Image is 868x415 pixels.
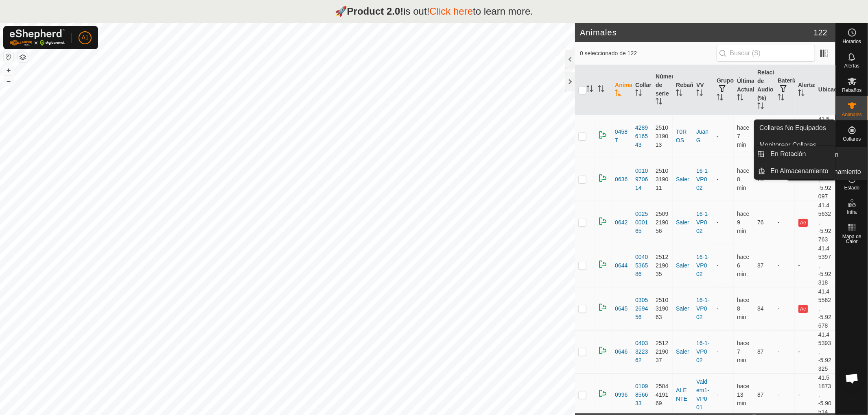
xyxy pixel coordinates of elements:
[847,210,857,215] span: Infra
[842,112,862,117] span: Animales
[757,219,764,226] span: 76
[815,330,835,373] td: 41.45393, -5.92325
[615,304,627,313] span: 0645
[693,65,713,115] th: VV
[771,149,806,159] span: En Rotación
[676,348,690,356] div: Saler
[615,261,627,270] span: 0644
[798,91,805,97] p-sorticon: Activar para ordenar
[713,115,734,158] td: -
[580,49,717,58] span: 0 seleccionado de 122
[798,305,807,313] button: Ae
[737,254,749,277] span: 18 sept 2025, 20:24
[347,6,404,17] strong: Product 2.0!
[612,65,632,115] th: Animal
[676,261,690,270] div: Saler
[429,6,473,17] a: Click here
[656,124,669,149] div: 2510319013
[754,65,774,115] th: Relación de Audio (%)
[656,296,669,322] div: 2510319063
[717,95,723,102] p-sorticon: Activar para ordenar
[598,302,608,312] img: returning on
[696,128,708,143] a: JuanG
[803,167,861,177] span: En Almacenamiento
[635,296,649,322] div: 0305269456
[4,65,13,75] button: +
[676,386,690,403] div: ALENTE
[615,348,627,356] span: 0646
[754,146,835,162] li: En Rotación
[795,330,815,373] td: -
[673,65,693,115] th: Rebaño
[656,382,669,408] div: 2504419169
[652,65,673,115] th: Número de serie
[798,219,807,227] button: Ae
[696,254,710,277] a: 16-1-VP002
[774,201,795,244] td: -
[335,4,533,19] p: 🚀 is out! to learn more.
[615,128,629,145] span: 0458T
[844,185,859,190] span: Estado
[676,175,690,184] div: Saler
[615,391,627,399] span: 0996
[713,287,734,330] td: -
[598,87,604,93] p-sorticon: Activar para ordenar
[717,45,815,62] input: Buscar (S)
[656,99,662,106] p-sorticon: Activar para ordenar
[598,173,608,183] img: returning on
[843,137,861,141] span: Collares
[778,95,784,102] p-sorticon: Activar para ordenar
[737,297,749,320] span: 18 sept 2025, 20:22
[737,383,749,406] span: 18 sept 2025, 20:17
[676,218,690,227] div: Saler
[754,137,835,153] a: Monitorear Collares
[676,304,690,313] div: Saler
[632,65,652,115] th: Collar
[696,167,710,191] a: 16-1-VP002
[713,158,734,201] td: -
[635,91,642,97] p-sorticon: Activar para ordenar
[759,123,826,133] span: Collares No Equipados
[656,210,669,235] div: 2509219056
[844,63,859,68] span: Alertas
[598,130,608,140] img: returning on
[635,253,649,278] div: 0040536586
[586,87,593,93] p-sorticon: Activar para ordenar
[842,88,861,93] span: Rebaños
[737,124,749,148] span: 18 sept 2025, 20:23
[81,33,88,42] span: A1
[774,287,795,330] td: -
[757,391,764,398] span: 87
[696,378,709,411] a: Valdem1-VP001
[713,65,734,115] th: Grupos
[737,340,749,363] span: 18 sept 2025, 20:23
[713,330,734,373] td: -
[795,115,815,158] td: -
[774,115,795,158] td: -
[615,218,627,227] span: 0642
[838,234,866,244] span: Mapa de Calor
[598,389,608,398] img: returning on
[635,167,649,192] div: 0010970614
[754,120,835,136] a: Collares No Equipados
[598,345,608,355] img: returning on
[815,287,835,330] td: 41.45562, -5.92678
[795,244,815,287] td: -
[713,201,734,244] td: -
[757,348,764,355] span: 87
[795,65,815,115] th: Alertas
[814,26,827,39] span: 122
[815,65,835,115] th: Ubicación
[656,339,669,365] div: 2512219037
[615,175,627,184] span: 0636
[580,28,814,37] h2: Animales
[635,124,649,149] div: 4289616543
[713,244,734,287] td: -
[840,366,864,391] div: Chat abierto
[774,330,795,373] td: -
[759,140,816,150] span: Monitorear Collares
[18,52,28,62] button: Capas del Mapa
[815,201,835,244] td: 41.45632, -5.92763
